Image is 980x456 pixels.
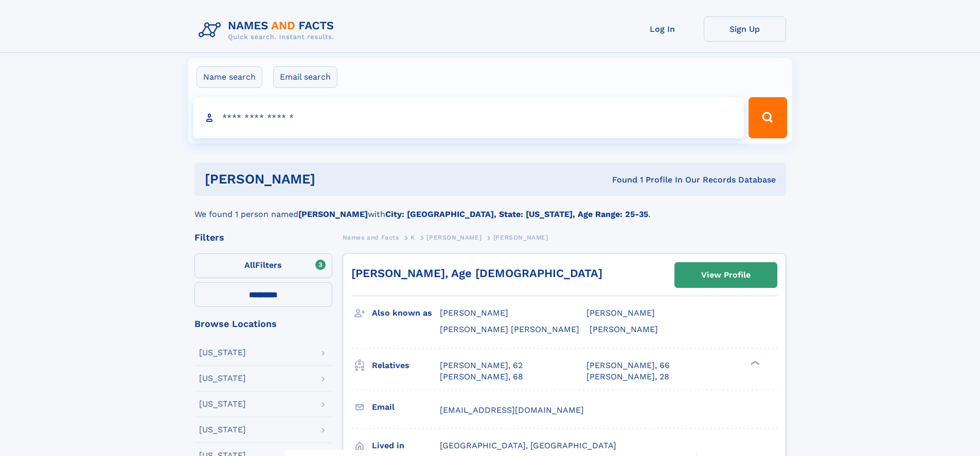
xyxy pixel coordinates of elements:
[621,16,704,42] a: Log In
[193,97,744,138] input: search input
[298,209,368,219] b: [PERSON_NAME]
[205,173,464,186] h1: [PERSON_NAME]
[440,371,523,382] a: [PERSON_NAME], 68
[440,405,584,415] span: [EMAIL_ADDRESS][DOMAIN_NAME]
[244,260,255,270] span: All
[749,97,787,138] button: Search Button
[411,231,415,244] a: K
[385,209,648,219] b: City: [GEOGRAPHIC_DATA], State: [US_STATE], Age Range: 25-35
[493,234,548,241] span: [PERSON_NAME]
[273,66,337,88] label: Email search
[194,16,343,44] img: Logo Names and Facts
[199,349,246,357] div: [US_STATE]
[199,426,246,434] div: [US_STATE]
[343,231,399,244] a: Names and Facts
[440,441,616,450] span: [GEOGRAPHIC_DATA], [GEOGRAPHIC_DATA]
[440,308,508,318] span: [PERSON_NAME]
[194,196,786,221] div: We found 1 person named with .
[426,234,482,241] span: [PERSON_NAME]
[351,267,602,280] a: [PERSON_NAME], Age [DEMOGRAPHIC_DATA]
[704,16,786,42] a: Sign Up
[372,398,440,416] h3: Email
[199,374,246,382] div: [US_STATE]
[440,324,579,334] span: [PERSON_NAME] [PERSON_NAME]
[194,233,332,242] div: Filters
[426,231,482,244] a: [PERSON_NAME]
[197,66,262,88] label: Name search
[586,360,670,371] a: [PERSON_NAME], 66
[372,304,440,322] h3: Also known as
[586,371,669,382] a: [PERSON_NAME], 28
[586,308,655,318] span: [PERSON_NAME]
[748,359,760,366] div: ❯
[464,174,776,186] div: Found 1 Profile In Our Records Database
[675,263,777,287] a: View Profile
[411,234,415,241] span: K
[440,360,523,371] a: [PERSON_NAME], 62
[701,263,751,287] div: View Profile
[590,324,658,334] span: [PERSON_NAME]
[194,319,332,329] div: Browse Locations
[372,357,440,374] h3: Relatives
[194,253,332,278] label: Filters
[199,400,246,408] div: [US_STATE]
[372,437,440,454] h3: Lived in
